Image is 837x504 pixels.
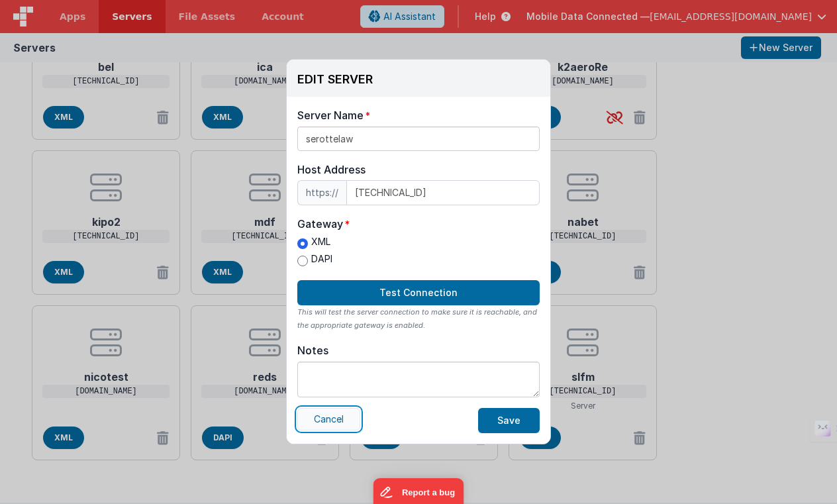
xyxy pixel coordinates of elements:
input: XML [297,238,308,249]
div: Gateway [297,216,343,232]
div: This will test the server connection to make sure it is reachable, and the appropriate gateway is... [297,305,540,332]
input: My Server [297,126,540,151]
input: IP or domain name [346,180,540,205]
span: https:// [297,180,346,205]
h3: EDIT SERVER [297,73,373,86]
div: Host Address [297,162,540,177]
button: Cancel [297,408,360,430]
div: Notes [297,344,328,357]
input: DAPI [297,256,308,266]
button: Test Connection [297,280,540,305]
label: DAPI [297,252,332,266]
button: Save [478,408,540,433]
label: XML [297,235,332,249]
div: Server Name [297,107,364,123]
